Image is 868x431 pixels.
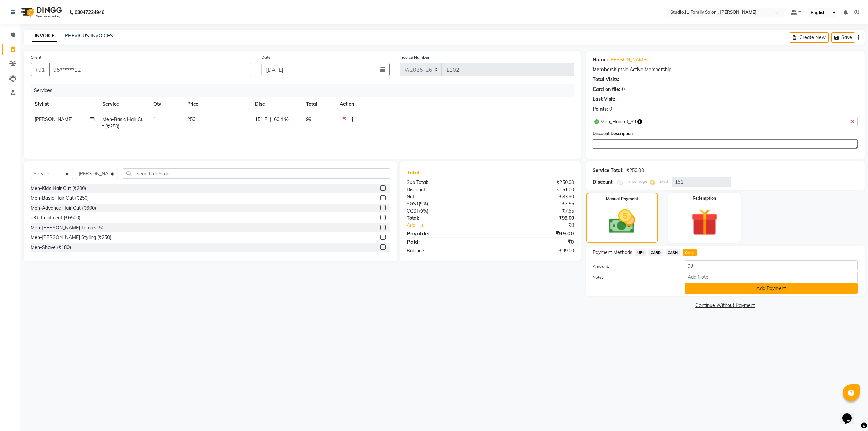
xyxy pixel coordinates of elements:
span: 250 [187,116,195,122]
button: Add Payment [685,283,858,294]
input: Search by Name/Mobile/Email/Code [49,63,251,76]
div: Sub Total: [401,179,490,186]
div: Men-[PERSON_NAME] Trim (₹150) [31,224,106,231]
label: Date [261,54,271,60]
div: Total: [401,215,490,222]
div: Services [31,84,579,97]
div: Men-Advance Hair Cut (₹600) [31,204,96,212]
span: Men_Haircut_99 [600,119,636,125]
a: Add Tip [401,222,505,229]
div: - [617,96,619,103]
label: Percentage [626,178,647,184]
label: Invoice Number [400,54,429,60]
span: Total [407,169,422,176]
span: UPI [635,249,646,256]
label: Redemption [693,195,716,201]
th: Total [302,97,336,112]
th: Action [336,97,574,112]
div: ₹0 [490,238,579,246]
iframe: chat widget [840,404,861,424]
div: ₹7.55 [490,200,579,208]
a: Continue Without Payment [587,302,863,309]
div: Men-Shave (₹180) [31,244,71,251]
th: Stylist [31,97,98,112]
input: Search or Scan [123,168,390,179]
span: [PERSON_NAME] [35,116,73,122]
div: 0 [609,105,612,113]
span: Comp [683,249,697,256]
th: Qty [149,97,183,112]
span: 60.4 % [274,116,289,123]
div: Points: [593,105,608,113]
th: Disc [251,97,302,112]
label: Client [31,54,41,60]
div: Last Visit: [593,96,615,103]
div: ₹0 [505,222,579,229]
span: SGST [407,201,419,207]
div: Payable: [401,229,490,237]
img: _cash.svg [600,206,644,237]
button: Save [831,32,855,43]
span: CASH [666,249,680,256]
div: ₹99.00 [490,215,579,222]
div: ₹99.00 [490,247,579,254]
div: Discount: [401,186,490,193]
a: [PERSON_NAME] [609,56,647,63]
span: Payment Methods [593,249,632,256]
div: Card on file: [593,86,620,93]
div: Paid: [401,238,490,246]
img: logo [17,3,64,22]
div: ₹99.00 [490,229,579,237]
div: Balance : [401,247,490,254]
span: 1 [153,116,156,122]
div: Name: [593,56,608,63]
div: Discount: [593,179,614,186]
div: o3+ Treatment (₹6500) [31,214,80,221]
div: Net: [401,193,490,200]
div: ₹250.00 [626,167,644,174]
div: Men-Basic Hair Cut (₹250) [31,195,89,202]
span: CGST [407,208,419,214]
span: 9% [420,208,427,214]
label: Manual Payment [606,196,638,202]
div: Men-[PERSON_NAME] Styling (₹250) [31,234,111,241]
th: Price [183,97,251,112]
span: | [270,116,271,123]
span: CARD [648,249,663,256]
input: Add Note [685,272,858,282]
div: Membership: [593,66,622,73]
a: INVOICE [32,30,57,42]
label: Note: [588,274,679,280]
a: PREVIOUS INVOICES [65,33,113,39]
span: Men-Basic Hair Cut (₹250) [102,116,144,130]
b: 08047224946 [75,3,104,22]
th: Service [98,97,149,112]
span: 9% [420,201,427,207]
label: Discount Description [593,131,633,137]
div: ₹250.00 [490,179,579,186]
div: ₹7.55 [490,208,579,215]
button: +91 [31,63,50,76]
label: Amount: [588,263,679,269]
div: Service Total: [593,167,624,174]
div: 0 [622,86,625,93]
div: ₹151.00 [490,186,579,193]
div: No Active Membership [593,66,858,73]
span: 99 [306,116,311,122]
span: 151 F [255,116,267,123]
input: Amount [685,260,858,271]
div: ( ) [401,200,490,208]
div: ₹83.90 [490,193,579,200]
div: Men-Kids Hair Cut (₹200) [31,185,86,192]
div: Total Visits: [593,76,619,83]
button: Create New [790,32,829,43]
img: _gift.svg [683,205,727,239]
label: Fixed [658,178,668,184]
div: ( ) [401,208,490,215]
